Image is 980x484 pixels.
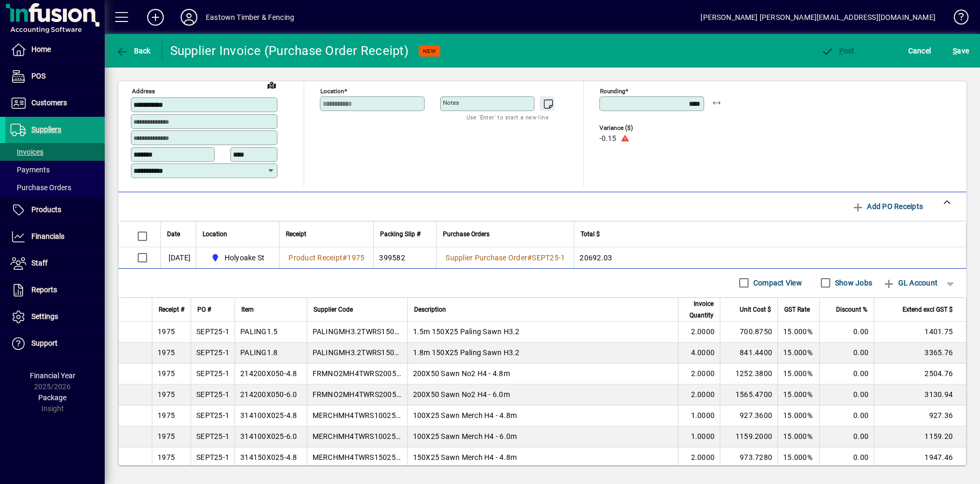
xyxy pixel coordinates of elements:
[848,197,927,216] button: Add PO Receipts
[152,405,191,426] td: 1975
[407,343,678,364] td: 1.8m 150X25 Paling Sawn H3.2
[678,405,720,426] td: 1.0000
[31,285,57,294] span: Reports
[172,8,206,27] button: Profile
[286,228,367,240] div: Receipt
[5,331,105,357] a: Support
[777,322,819,343] td: 15.000%
[5,304,105,330] a: Settings
[407,322,678,343] td: 1.5m 150X25 Paling Sawn H3.2
[720,322,777,343] td: 700.8750
[720,426,777,447] td: 1159.2000
[191,343,235,364] td: SEPT25-1
[950,41,972,60] button: Save
[307,447,407,468] td: MERCHMH4TWRS1502548
[31,45,51,53] span: Home
[31,312,58,321] span: Settings
[152,322,191,343] td: 1975
[777,405,819,426] td: 15.000%
[852,198,923,215] span: Add PO Receipts
[116,47,151,55] span: Back
[819,364,874,384] td: 0.00
[203,228,227,240] span: Location
[678,343,720,364] td: 4.0000
[5,90,105,116] a: Customers
[532,254,565,262] span: SEPT25-1
[10,148,43,156] span: Invoices
[105,41,162,60] app-page-header-button: Back
[342,254,347,262] span: #
[152,364,191,384] td: 1975
[527,254,532,262] span: #
[407,447,678,468] td: 150X25 Sawn Merch H4 - 4.8m
[307,343,407,364] td: PALINGMH3.2TWRS1502518
[777,447,819,468] td: 15.000%
[819,447,874,468] td: 0.00
[191,322,235,343] td: SEPT25-1
[443,99,459,106] mat-label: Notes
[599,125,662,131] span: Variance ($)
[380,228,420,240] span: Packing Slip #
[240,326,277,337] div: PALING1.5
[407,426,678,447] td: 100X25 Sawn Merch H4 - 6.0m
[5,277,105,303] a: Reports
[740,304,771,315] span: Unit Cost $
[31,72,46,80] span: POS
[191,405,235,426] td: SEPT25-1
[347,254,364,262] span: 1975
[307,364,407,384] td: FRMNO2MH4TWRS2005048
[883,274,938,291] span: GL Account
[139,8,172,27] button: Add
[197,304,211,315] span: PO #
[903,304,953,315] span: Extend excl GST $
[784,304,810,315] span: GST Rate
[407,405,678,426] td: 100X25 Sawn Merch H4 - 4.8m
[240,347,277,358] div: PALING1.8
[225,252,265,263] span: Holyoake St
[777,384,819,405] td: 15.000%
[241,304,254,315] span: Item
[839,47,844,55] span: P
[678,364,720,384] td: 2.0000
[678,384,720,405] td: 2.0000
[720,343,777,364] td: 841.4400
[819,322,874,343] td: 0.00
[31,205,61,214] span: Products
[720,447,777,468] td: 973.7280
[5,63,105,90] a: POS
[874,364,966,384] td: 2504.76
[777,426,819,447] td: 15.000%
[574,247,966,268] td: 20692.03
[599,135,616,143] span: -0.15
[31,125,61,134] span: Suppliers
[720,364,777,384] td: 1252.3800
[821,47,855,55] span: ost
[31,98,67,107] span: Customers
[169,252,191,263] span: [DATE]
[720,405,777,426] td: 927.3600
[206,9,294,26] div: Eastown Timber & Fencing
[30,371,75,380] span: Financial Year
[31,339,58,347] span: Support
[240,389,297,400] div: 214200X050-6.0
[307,405,407,426] td: MERCHMH4TWRS1002548
[946,2,967,36] a: Knowledge Base
[5,161,105,179] a: Payments
[953,47,957,55] span: S
[380,228,430,240] div: Packing Slip #
[152,447,191,468] td: 1975
[446,254,527,262] span: Supplier Purchase Order
[320,87,344,95] mat-label: Location
[113,41,153,60] button: Back
[906,41,934,60] button: Cancel
[414,304,446,315] span: Description
[877,273,943,292] button: GL Account
[581,228,953,240] div: Total $
[5,197,105,223] a: Products
[581,228,600,240] span: Total $
[288,254,342,262] span: Product Receipt
[874,322,966,343] td: 1401.75
[5,37,105,63] a: Home
[191,447,235,468] td: SEPT25-1
[423,48,436,54] span: NEW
